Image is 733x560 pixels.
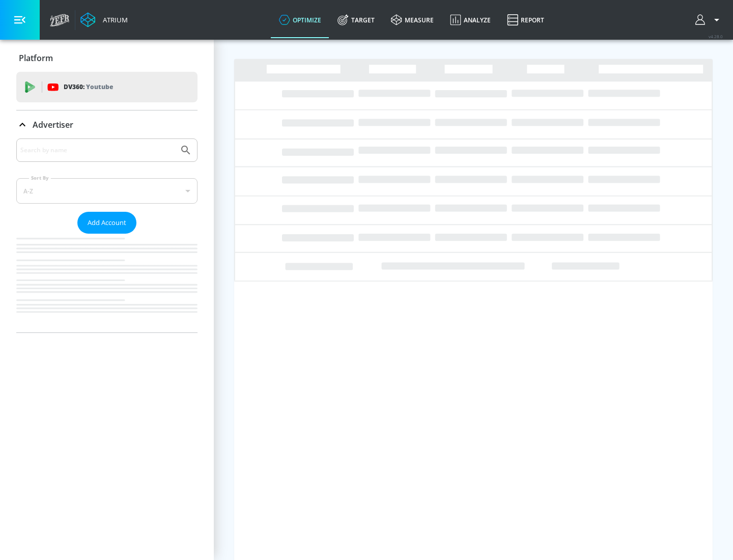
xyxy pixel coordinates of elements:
p: DV360: [64,81,113,93]
a: Analyze [442,2,499,38]
a: Atrium [80,12,128,27]
div: Advertiser [16,110,198,139]
div: Atrium [99,15,128,24]
p: Youtube [86,81,113,92]
div: Advertiser [16,138,198,332]
p: Platform [19,52,53,64]
a: Report [499,2,552,38]
p: Advertiser [33,119,73,130]
a: Target [329,2,383,38]
button: Add Account [77,212,136,234]
div: A-Z [16,178,198,204]
label: Sort By [29,175,51,181]
nav: list of Advertiser [16,234,198,332]
span: Add Account [88,217,126,229]
div: Platform [16,44,198,72]
span: v 4.28.0 [709,34,723,39]
a: optimize [271,2,329,38]
input: Search by name [20,144,175,157]
div: DV360: Youtube [16,72,198,102]
a: measure [383,2,442,38]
